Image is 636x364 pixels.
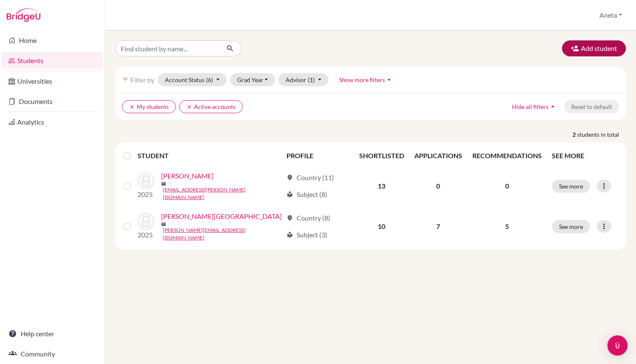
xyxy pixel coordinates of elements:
[552,180,590,193] button: See more
[2,345,103,362] a: Community
[607,335,628,356] div: Open Intercom Messenger
[138,230,154,240] p: 2025
[2,52,103,69] a: Students
[596,7,626,23] button: Aneta
[179,100,243,113] button: clearActive accounts
[472,221,542,231] p: 5
[186,104,192,110] i: clear
[354,206,409,247] td: 10
[122,76,129,83] i: filter_list
[354,146,409,166] th: SHORTLISTED
[138,189,154,199] p: 2025
[286,173,334,183] div: Country (11)
[230,73,276,86] button: Grad Year
[161,171,214,181] a: [PERSON_NAME]
[278,73,329,86] button: Advisor(1)
[562,40,626,56] button: Add student
[286,215,293,221] span: location_on
[7,8,40,22] img: Bridge-U
[161,211,282,221] a: [PERSON_NAME][GEOGRAPHIC_DATA]
[129,104,135,110] i: clear
[339,76,385,83] span: Show more filters
[505,100,564,113] button: Hide all filtersarrow_drop_up
[2,325,103,342] a: Help center
[281,146,354,166] th: PROFILE
[2,73,103,90] a: Universities
[308,76,315,83] span: (1)
[138,213,154,230] img: Prochazkova, Petra
[409,206,467,247] td: 7
[2,32,103,49] a: Home
[572,130,577,139] strong: 2
[409,166,467,206] td: 0
[552,220,590,233] button: See more
[409,146,467,166] th: APPLICATIONS
[547,146,623,166] th: SEE MORE
[549,102,557,111] i: arrow_drop_up
[286,213,330,223] div: Country (8)
[161,181,166,186] span: mail
[512,103,549,110] span: Hide all filters
[577,130,626,139] span: students in total
[385,75,393,84] i: arrow_drop_up
[564,100,619,113] button: Reset to default
[286,189,327,199] div: Subject (8)
[286,191,293,198] span: local_library
[130,76,154,84] span: Filter by
[163,186,283,201] a: [EMAIL_ADDRESS][PERSON_NAME][DOMAIN_NAME]
[138,173,154,189] img: Goncalves, Ema
[2,114,103,130] a: Analytics
[472,181,542,191] p: 0
[286,174,293,181] span: location_on
[467,146,547,166] th: RECOMMENDATIONS
[354,166,409,206] td: 13
[161,222,166,227] span: mail
[206,76,213,83] span: (6)
[286,231,293,238] span: local_library
[163,226,283,242] a: [PERSON_NAME][EMAIL_ADDRESS][DOMAIN_NAME]
[115,40,220,56] input: Find student by name...
[158,73,227,86] button: Account Status(6)
[2,93,103,110] a: Documents
[122,100,176,113] button: clearMy students
[138,146,281,166] th: STUDENT
[332,73,400,86] button: Show more filtersarrow_drop_up
[286,230,327,240] div: Subject (3)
